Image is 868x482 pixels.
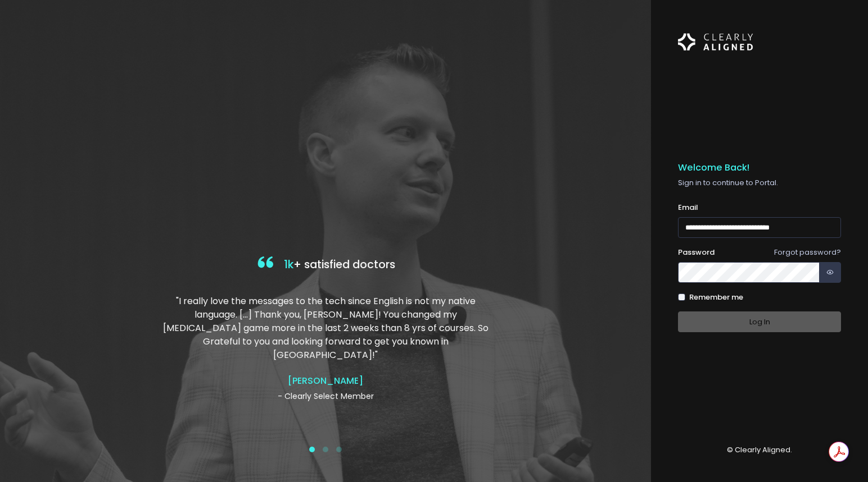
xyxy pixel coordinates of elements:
span: 1k [284,257,293,272]
p: "I really love the messages to the tech since English is not my native language. […] Thank you, [... [154,295,497,362]
p: Sign in to continue to Portal. [678,177,841,189]
p: - Clearly Select Member [154,391,497,402]
h5: Welcome Back! [678,162,841,173]
h4: + satisfied doctors [154,254,497,277]
img: Logo Horizontal [678,27,753,57]
label: Password [678,247,715,258]
h4: [PERSON_NAME] [154,375,497,386]
a: Forgot password? [774,247,841,258]
p: © Clearly Aligned. [678,444,841,456]
label: Remember me [689,292,743,303]
label: Email [678,202,698,213]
